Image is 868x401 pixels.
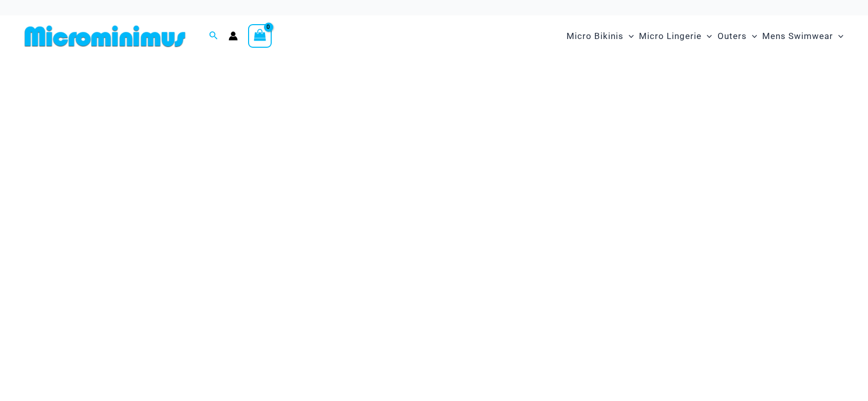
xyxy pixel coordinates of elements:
span: Mens Swimwear [762,23,833,49]
span: Menu Toggle [833,23,843,49]
a: Micro BikinisMenu ToggleMenu Toggle [564,21,636,52]
a: Micro LingerieMenu ToggleMenu Toggle [636,21,714,52]
a: Mens SwimwearMenu ToggleMenu Toggle [760,21,846,52]
span: Outers [718,23,747,49]
nav: Site Navigation [562,19,847,53]
img: MM SHOP LOGO FLAT [21,25,190,48]
span: Menu Toggle [747,23,757,49]
a: OutersMenu ToggleMenu Toggle [715,21,760,52]
span: Menu Toggle [702,23,712,49]
span: Micro Bikinis [567,23,624,49]
a: Account icon link [229,31,238,41]
a: View Shopping Cart, empty [248,24,272,48]
a: Search icon link [209,30,218,43]
span: Micro Lingerie [639,23,702,49]
span: Menu Toggle [624,23,634,49]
